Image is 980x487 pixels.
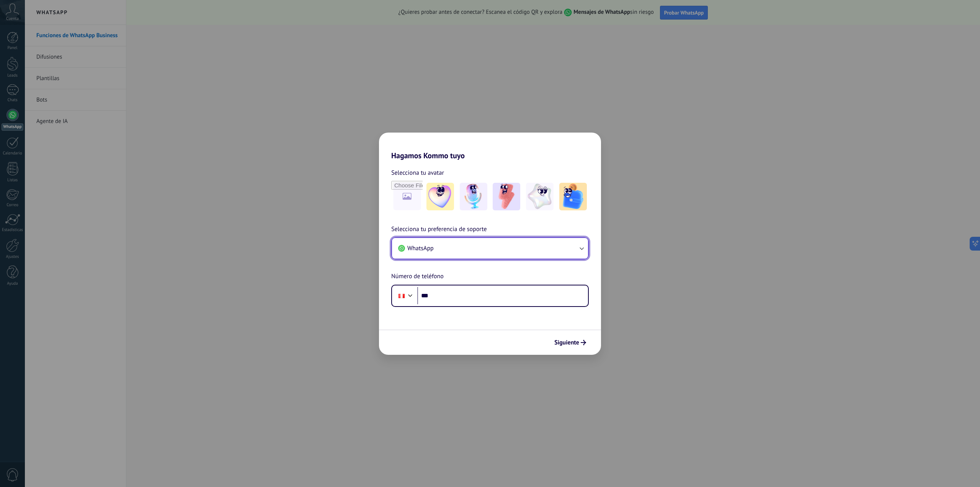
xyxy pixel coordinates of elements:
[460,183,487,210] img: -2.jpeg
[493,183,520,210] img: -3.jpeg
[391,168,444,178] span: Selecciona tu avatar
[407,244,434,252] span: WhatsApp
[379,133,601,160] h2: Hagamos Kommo tuyo
[392,238,588,259] button: WhatsApp
[394,288,409,304] div: Peru: + 51
[391,225,487,234] span: Selecciona tu preferencia de soporte
[526,183,554,210] img: -4.jpeg
[559,183,587,210] img: -5.jpeg
[426,183,454,210] img: -1.jpeg
[551,336,590,349] button: Siguiente
[391,272,444,282] span: Número de teléfono
[554,340,579,345] span: Siguiente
